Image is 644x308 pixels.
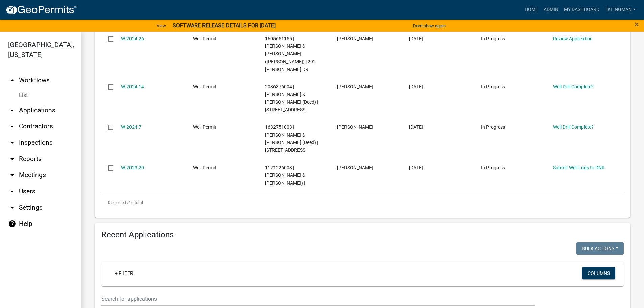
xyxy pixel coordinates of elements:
i: help [8,220,16,228]
span: 1632751003 | ALLYN WILLIAM L & JOY R (Deed) | 299 RIVER VIEW RD [265,124,318,153]
a: + Filter [110,267,139,279]
a: Review Application [553,36,593,41]
i: arrow_drop_down [8,122,16,131]
a: Admin [541,3,561,16]
a: Well Drill Complete? [553,124,594,130]
span: Well Permit [193,36,216,41]
span: Amanda Tiedt [337,84,373,89]
span: 1605651155 | HEALY PATRICK A & HAYLEE (Deed) | 292 ABEL DR [265,36,316,72]
span: 04/16/2024 [409,124,423,130]
span: In Progress [481,165,505,170]
span: 0 selected / [108,200,129,205]
span: 09/26/2024 [409,36,423,41]
span: William Lawrence Allyn [337,124,373,130]
span: Well Permit [193,165,216,170]
a: W-2024-14 [121,84,144,89]
i: arrow_drop_down [8,171,16,179]
i: arrow_drop_down [8,204,16,212]
span: 08/09/2024 [409,84,423,89]
a: My Dashboard [561,3,602,16]
span: Well Permit [193,124,216,130]
a: W-2023-20 [121,165,144,170]
span: Well Permit [193,84,216,89]
div: 10 total [101,194,624,211]
i: arrow_drop_up [8,76,16,85]
span: In Progress [481,124,505,130]
button: Don't show again [410,20,448,31]
input: Search for applications [101,292,535,306]
span: Patrick Healy [337,36,373,41]
span: In Progress [481,36,505,41]
a: W-2024-26 [121,36,144,41]
button: Bulk Actions [576,242,624,255]
a: tklingman [602,3,639,16]
span: James A Handke [337,165,373,170]
i: arrow_drop_down [8,106,16,114]
a: View [154,20,169,31]
span: 1121226003 | BERNS PAUL T & BERNS LEVI J (Deed) | [265,165,305,186]
i: arrow_drop_down [8,139,16,147]
strong: SOFTWARE RELEASE DETAILS FOR [DATE] [173,22,276,29]
a: W-2024-7 [121,124,141,130]
i: arrow_drop_down [8,155,16,163]
span: 06/16/2023 [409,165,423,170]
a: Home [522,3,541,16]
button: Columns [582,267,615,279]
i: arrow_drop_down [8,187,16,195]
a: Submit Well Logs to DNR [553,165,605,170]
span: × [635,20,639,29]
h4: Recent Applications [101,230,624,240]
button: Close [635,20,639,28]
span: 2036376004 | MCCORMICK MARY & DWIGHT (Deed) | 39873 LUMBER RD [265,84,318,112]
span: In Progress [481,84,505,89]
a: Well Drill Complete? [553,84,594,89]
